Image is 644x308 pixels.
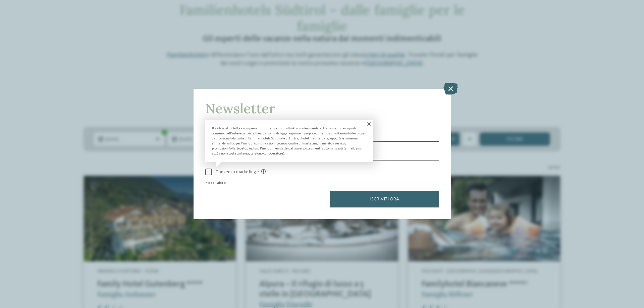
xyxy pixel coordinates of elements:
span: Newsletter [205,100,275,117]
button: Iscriviti ora [330,191,439,207]
a: link [289,127,294,130]
span: * obbligatorio [205,181,226,185]
span: Consenso marketing [212,169,266,175]
span: Iscriviti ora [370,197,399,201]
div: Il sottoscritto, letta e compresa l’informativa di cui al , con riferimento ai trattamenti per i ... [205,120,373,162]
